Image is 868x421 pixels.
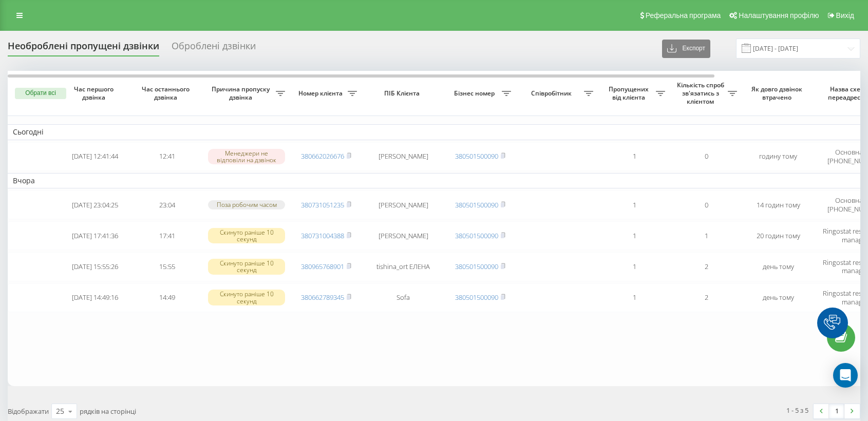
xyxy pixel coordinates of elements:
[742,142,814,171] td: годину тому
[455,151,498,161] a: 380501500090
[742,221,814,250] td: 20 годин тому
[131,142,203,171] td: 12:41
[521,89,584,98] span: Співробітник
[59,252,131,281] td: [DATE] 15:55:26
[295,89,348,98] span: Номер клієнта
[208,200,285,209] div: Поза робочим часом
[362,252,444,281] td: tishina_ort ЕЛЕНА
[59,221,131,250] td: [DATE] 17:41:36
[139,85,195,101] span: Час останнього дзвінка
[362,221,444,250] td: [PERSON_NAME]
[670,190,742,219] td: 0
[59,283,131,312] td: [DATE] 14:49:16
[301,231,344,240] a: 380731004388
[670,252,742,281] td: 2
[301,293,344,302] a: 380662789345
[208,85,276,101] span: Причина пропуску дзвінка
[455,200,498,209] a: 380501500090
[301,262,344,271] a: 380965768901
[603,85,656,101] span: Пропущених від клієнта
[675,81,728,105] span: Кількість спроб зв'язатись з клієнтом
[67,85,123,101] span: Час першого дзвінка
[8,41,159,56] div: Необроблені пропущені дзвінки
[301,151,344,161] a: 380662026676
[362,142,444,171] td: [PERSON_NAME]
[131,283,203,312] td: 14:49
[172,41,256,56] div: Оброблені дзвінки
[371,89,436,98] span: ПІБ Клієнта
[59,190,131,219] td: [DATE] 23:04:25
[742,190,814,219] td: 14 годин тому
[598,221,670,250] td: 1
[598,190,670,219] td: 1
[742,283,814,312] td: день тому
[449,89,502,98] span: Бізнес номер
[598,252,670,281] td: 1
[786,405,808,415] div: 1 - 5 з 5
[670,221,742,250] td: 1
[8,407,49,416] span: Відображати
[362,190,444,219] td: [PERSON_NAME]
[131,221,203,250] td: 17:41
[208,290,285,305] div: Скинуто раніше 10 секунд
[646,11,721,20] span: Реферальна програма
[56,406,64,416] div: 25
[208,259,285,274] div: Скинуто раніше 10 секунд
[80,407,136,416] span: рядків на сторінці
[670,142,742,171] td: 0
[829,404,844,418] a: 1
[131,252,203,281] td: 15:55
[59,142,131,171] td: [DATE] 12:41:44
[208,149,285,164] div: Менеджери не відповіли на дзвінок
[833,363,858,388] div: Open Intercom Messenger
[662,40,710,58] button: Експорт
[301,200,344,209] a: 380731051235
[739,11,819,20] span: Налаштування профілю
[131,190,203,219] td: 23:04
[208,228,285,243] div: Скинуто раніше 10 секунд
[15,88,66,99] button: Обрати всі
[455,262,498,271] a: 380501500090
[742,252,814,281] td: день тому
[362,283,444,312] td: Sofa
[670,283,742,312] td: 2
[598,142,670,171] td: 1
[836,11,854,20] span: Вихід
[598,283,670,312] td: 1
[455,293,498,302] a: 380501500090
[750,85,806,101] span: Як довго дзвінок втрачено
[455,231,498,240] a: 380501500090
